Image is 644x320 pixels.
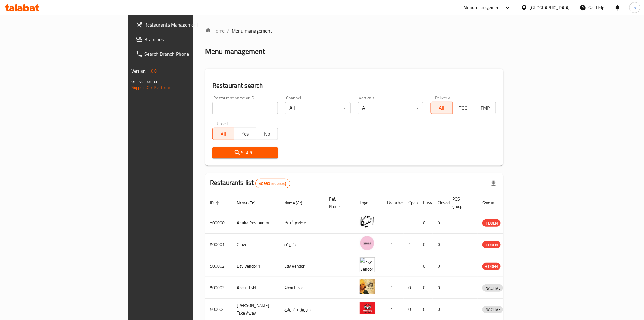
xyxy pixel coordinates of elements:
button: All [431,102,453,114]
span: Yes [237,130,254,138]
th: Closed [433,194,447,212]
a: Restaurants Management [131,17,236,32]
span: Search Branch Phone [144,50,231,58]
div: INACTIVE [482,284,503,292]
span: 1.0.0 [147,67,157,75]
button: TGO [452,102,474,114]
td: 0 [418,212,433,234]
span: Version: [131,67,146,75]
div: Total records count [255,179,290,188]
td: 0 [418,234,433,255]
a: Support.OpsPlatform [131,84,170,91]
td: 0 [418,255,433,277]
td: 1 [404,255,418,277]
img: Antika Restaurant [360,214,375,229]
span: Menu management [232,27,272,34]
span: POS group [452,195,470,210]
td: 0 [418,277,433,299]
td: 0 [433,234,447,255]
td: 0 [433,277,447,299]
label: Delivery [435,96,450,100]
span: TGO [455,104,472,112]
td: Antika Restaurant [232,212,279,234]
span: No [259,130,275,138]
td: 0 [433,255,447,277]
td: 0 [404,277,418,299]
button: TMP [474,102,496,114]
h2: Restaurant search [212,81,496,90]
td: كرييف [279,234,324,255]
div: HIDDEN [482,219,501,227]
td: 0 [433,212,447,234]
div: All [358,102,423,114]
span: INACTIVE [482,285,503,292]
td: Crave [232,234,279,255]
img: Abou El sid [360,279,375,294]
div: [GEOGRAPHIC_DATA] [530,4,570,11]
span: o [634,4,636,11]
span: Restaurants Management [144,21,231,28]
span: Search [217,149,273,157]
button: No [256,128,278,140]
td: 1 [382,234,404,255]
td: 1 [404,234,418,255]
button: Yes [234,128,256,140]
div: HIDDEN [482,263,501,270]
input: Search for restaurant name or ID.. [212,102,278,114]
td: مطعم أنتيكا [279,212,324,234]
th: Open [404,194,418,212]
img: Crave [360,236,375,251]
button: Search [212,147,278,158]
td: Abou El sid [279,277,324,299]
span: Name (En) [237,199,264,207]
td: 1 [382,212,404,234]
td: 1 [382,277,404,299]
button: All [212,128,234,140]
span: Name (Ar) [284,199,310,207]
th: Logo [355,194,382,212]
td: 1 [404,212,418,234]
span: Get support on: [131,77,159,85]
span: INACTIVE [482,306,503,313]
span: Status [482,199,502,207]
div: INACTIVE [482,306,503,313]
td: 1 [382,255,404,277]
span: All [215,130,232,138]
div: Menu-management [464,4,501,11]
span: Ref. Name [329,195,348,210]
span: HIDDEN [482,263,501,270]
td: Egy Vendor 1 [232,255,279,277]
td: Abou El sid [232,277,279,299]
div: All [285,102,351,114]
td: Egy Vendor 1 [279,255,324,277]
th: Busy [418,194,433,212]
span: Branches [144,36,231,43]
label: Upsell [217,122,228,126]
nav: breadcrumb [205,27,503,34]
span: TMP [477,104,494,112]
th: Branches [382,194,404,212]
span: ID [210,199,222,207]
a: Branches [131,32,236,47]
img: Egy Vendor 1 [360,257,375,272]
img: Moro's Take Away [360,300,375,316]
div: HIDDEN [482,241,501,248]
span: All [433,104,450,112]
div: Export file [486,176,501,191]
h2: Restaurants list [210,178,290,188]
span: HIDDEN [482,241,501,248]
span: HIDDEN [482,220,501,227]
a: Search Branch Phone [131,47,236,61]
span: 40990 record(s) [256,181,290,187]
